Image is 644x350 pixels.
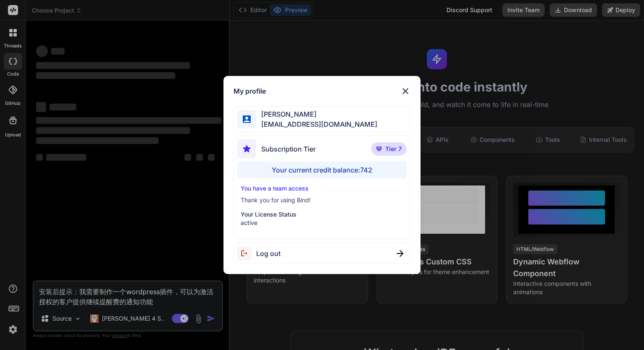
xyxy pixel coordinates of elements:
h1: My profile [234,86,266,96]
span: Subscription Tier [261,144,316,154]
p: Thank you for using Bind! [241,196,403,204]
img: subscription [237,139,256,158]
span: Log out [256,248,280,259]
img: logout [237,246,256,260]
img: profile [243,115,251,123]
span: Tier 7 [385,145,402,153]
img: premium [376,146,382,151]
span: [PERSON_NAME] [256,109,377,119]
img: close [397,250,403,257]
img: close [400,86,410,96]
p: active [241,219,403,227]
p: You have a team access [241,184,403,193]
span: [EMAIL_ADDRESS][DOMAIN_NAME] [256,119,377,129]
div: Your current credit balance: 742 [237,162,406,178]
p: Your License Status [241,210,403,219]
